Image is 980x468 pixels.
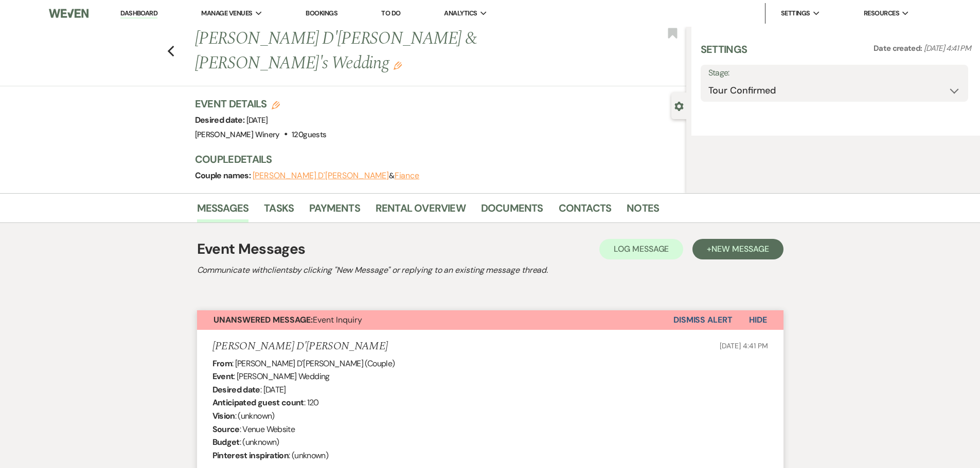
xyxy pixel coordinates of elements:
b: Vision [212,410,235,421]
span: [DATE] 4:41 PM [720,341,768,350]
button: [PERSON_NAME] D'[PERSON_NAME] [253,172,389,180]
span: Hide [749,314,767,325]
a: Bookings [306,9,337,17]
a: Payments [309,200,360,222]
span: Resources [864,8,899,18]
span: Couple names: [195,170,253,181]
button: +New Message [692,239,783,259]
h2: Communicate with clients by clicking "New Message" or replying to an existing message thread. [197,264,783,276]
button: Dismiss Alert [673,310,733,330]
a: Documents [481,200,543,222]
span: Analytics [444,8,477,18]
span: Date created: [874,43,924,53]
a: Messages [197,200,249,222]
button: Close lead details [674,101,684,110]
a: To Do [381,9,400,17]
span: & [253,171,420,181]
span: [DATE] [246,115,268,125]
a: Tasks [264,200,294,222]
span: Log Message [614,244,669,254]
span: [DATE] 4:41 PM [924,43,971,53]
img: Weven Logo [49,3,88,24]
button: Fiance [395,172,420,180]
a: Notes [627,200,659,222]
a: Dashboard [120,9,157,18]
b: Anticipated guest count [212,397,304,408]
button: Hide [733,310,783,330]
h1: Event Messages [197,238,306,260]
a: Rental Overview [376,200,466,222]
b: Event [212,371,234,382]
label: Stage: [708,66,960,81]
span: Event Inquiry [213,314,362,325]
h3: Couple Details [195,152,676,166]
span: New Message [711,244,769,254]
button: Unanswered Message:Event Inquiry [197,310,673,330]
span: Desired date: [195,115,246,125]
b: Desired date [212,384,260,395]
h3: Settings [701,42,747,65]
h5: [PERSON_NAME] D'[PERSON_NAME] [212,340,388,353]
a: Contacts [559,200,612,222]
button: Edit [394,61,402,70]
b: From [212,358,232,369]
span: Manage Venues [201,8,252,18]
button: Log Message [599,239,683,259]
strong: Unanswered Message: [213,314,313,325]
b: Pinterest inspiration [212,450,289,461]
span: [PERSON_NAME] Winery [195,129,280,140]
h3: Event Details [195,97,327,111]
h1: [PERSON_NAME] D'[PERSON_NAME] & [PERSON_NAME]'s Wedding [195,27,584,76]
b: Budget [212,437,240,447]
b: Source [212,424,240,435]
span: Settings [781,8,810,18]
span: 120 guests [292,129,326,140]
